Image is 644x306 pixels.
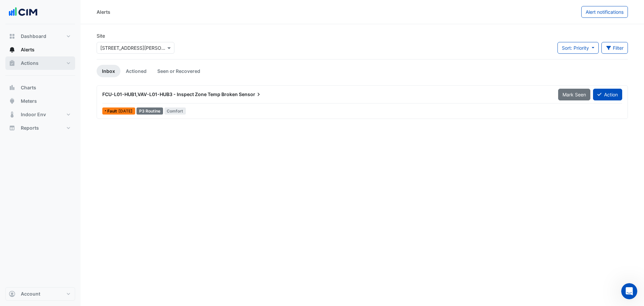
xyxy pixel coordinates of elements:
[621,283,637,299] iframe: Intercom live chat
[164,107,186,115] span: Comfort
[21,84,36,91] span: Charts
[120,65,152,77] a: Actioned
[107,109,118,113] span: Fault
[5,108,75,121] button: Indoor Env
[239,91,262,98] span: Sensor
[5,287,75,301] button: Account
[5,94,75,108] button: Meters
[8,5,38,19] img: Company Logo
[557,42,599,54] button: Sort: Priority
[97,65,120,77] a: Inbox
[21,125,39,131] span: Reports
[152,65,206,77] a: Seen or Recovered
[5,30,75,43] button: Dashboard
[586,9,624,15] span: Alert notifications
[5,43,75,56] button: Alerts
[9,125,15,131] app-icon: Reports
[9,46,15,53] app-icon: Alerts
[5,56,75,70] button: Actions
[601,42,628,54] button: Filter
[562,92,586,97] span: Mark Seen
[21,111,46,118] span: Indoor Env
[137,107,163,115] div: P3 Routine
[21,98,37,104] span: Meters
[558,89,590,100] button: Mark Seen
[581,6,628,18] button: Alert notifications
[97,8,110,15] div: Alerts
[593,89,622,100] button: Action
[9,98,15,104] app-icon: Meters
[9,33,15,40] app-icon: Dashboard
[21,33,46,40] span: Dashboard
[21,60,39,67] span: Actions
[97,32,105,39] label: Site
[9,111,15,118] app-icon: Indoor Env
[562,45,589,51] span: Sort: Priority
[102,91,238,97] span: FCU-L01-HUB1,VAV-L01-HUB3 - Inspect Zone Temp Broken
[9,60,15,67] app-icon: Actions
[9,84,15,91] app-icon: Charts
[21,291,40,297] span: Account
[5,81,75,94] button: Charts
[21,46,35,53] span: Alerts
[5,121,75,135] button: Reports
[118,108,132,114] span: Wed 10-Sep-2025 07:15 AEST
